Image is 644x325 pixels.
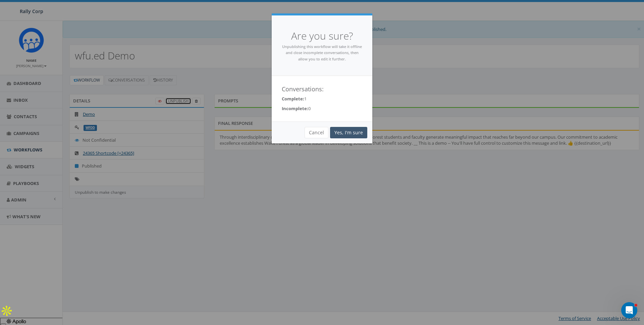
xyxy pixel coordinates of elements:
h4: Conversations: [282,86,362,93]
iframe: Intercom live chat [621,302,637,318]
p: 1 [282,96,362,102]
small: Unpublishing this workflow will take it offline and close incomplete conversations, then allow yo... [282,44,362,61]
strong: Incomplete: [282,105,308,111]
a: Yes, I'm sure [330,127,367,138]
strong: Complete: [282,96,304,102]
p: 0 [282,105,362,112]
button: Cancel [305,127,328,138]
h4: Are you sure? [282,29,362,43]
